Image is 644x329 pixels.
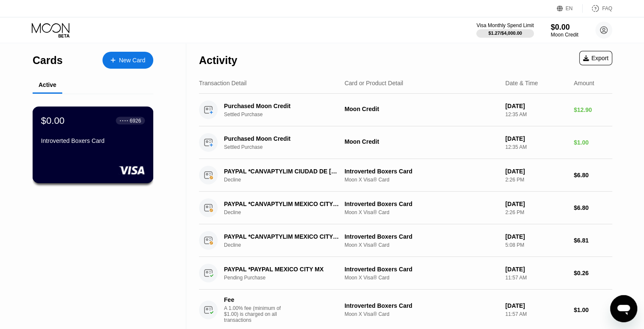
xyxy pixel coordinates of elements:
div: $0.26 [574,270,612,276]
div: EN [557,4,583,13]
div: [DATE] [505,103,567,109]
div: 11:57 AM [505,275,567,281]
div: [DATE] [505,168,567,175]
div: Activity [199,54,237,67]
div: Moon X Visa® Card [345,209,499,215]
div: Purchased Moon Credit [224,103,340,109]
div: Moon X Visa® Card [345,275,499,281]
div: $0.00 [551,23,578,32]
div: PAYPAL *CANVAPTYLIM MEXICO CITY MX [224,233,340,240]
div: New Card [102,52,153,69]
div: $0.00 [41,115,65,126]
div: 2:26 PM [505,177,567,183]
div: Moon Credit [551,32,578,38]
div: Moon Credit [345,138,499,145]
div: Pending Purchase [224,275,349,281]
div: $1.00 [574,139,612,146]
iframe: Button to launch messaging window [610,295,637,322]
div: Visa Monthly Spend Limit [476,22,533,28]
div: Active [39,81,56,88]
div: Export [579,51,612,65]
div: Settled Purchase [224,112,349,117]
div: Introverted Boxers Card [41,137,145,144]
div: PAYPAL *CANVAPTYLIM MEXICO CITY MXDeclineIntroverted Boxers CardMoon X Visa® Card[DATE]2:26 PM$6.80 [199,192,612,224]
div: Moon Credit [345,106,499,112]
div: Moon X Visa® Card [345,177,499,183]
div: 12:35 AM [505,112,567,117]
div: $6.80 [574,172,612,178]
div: 12:35 AM [505,144,567,150]
div: Moon X Visa® Card [345,242,499,248]
div: PAYPAL *CANVAPTYLIM MEXICO CITY MXDeclineIntroverted Boxers CardMoon X Visa® Card[DATE]5:08 PM$6.81 [199,224,612,257]
div: $1.00 [574,307,612,313]
div: 2:26 PM [505,209,567,215]
div: [DATE] [505,266,567,273]
div: [DATE] [505,201,567,207]
div: Transaction Detail [199,80,246,86]
div: Introverted Boxers Card [345,233,499,240]
div: $0.00● ● ● ●6926Introverted Boxers Card [33,107,153,183]
div: PAYPAL *PAYPAL MEXICO CITY MX [224,266,340,273]
div: 5:08 PM [505,242,567,248]
div: $6.81 [574,237,612,244]
div: Introverted Boxers Card [345,201,499,207]
div: $12.90 [574,106,612,113]
div: Purchased Moon CreditSettled PurchaseMoon Credit[DATE]12:35 AM$1.00 [199,126,612,159]
div: ● ● ● ● [120,119,128,122]
div: PAYPAL *CANVAPTYLIM CIUDAD DE [GEOGRAPHIC_DATA]DeclineIntroverted Boxers CardMoon X Visa® Card[DA... [199,159,612,192]
div: New Card [119,57,145,64]
div: Purchased Moon Credit [224,135,340,142]
div: 6926 [130,117,141,123]
div: 11:57 AM [505,311,567,317]
div: Purchased Moon CreditSettled PurchaseMoon Credit[DATE]12:35 AM$12.90 [199,94,612,126]
div: Decline [224,242,349,248]
div: Settled Purchase [224,144,349,150]
div: [DATE] [505,135,567,142]
div: $1.27 / $4,000.00 [488,31,522,36]
div: PAYPAL *PAYPAL MEXICO CITY MXPending PurchaseIntroverted Boxers CardMoon X Visa® Card[DATE]11:57 ... [199,257,612,290]
div: PAYPAL *CANVAPTYLIM CIUDAD DE [GEOGRAPHIC_DATA] [224,168,340,175]
div: EN [566,6,573,11]
div: Cards [33,54,63,67]
div: Moon X Visa® Card [345,311,499,317]
div: PAYPAL *CANVAPTYLIM MEXICO CITY MX [224,201,340,207]
div: FAQ [583,4,612,13]
div: Introverted Boxers Card [345,168,499,175]
div: Introverted Boxers Card [345,266,499,273]
div: Amount [574,80,594,86]
div: Decline [224,209,349,215]
div: [DATE] [505,233,567,240]
div: Decline [224,177,349,183]
div: $0.00Moon Credit [551,23,578,38]
div: A 1.00% fee (minimum of $1.00) is charged on all transactions [224,305,287,323]
div: [DATE] [505,302,567,309]
div: Card or Product Detail [345,80,404,86]
div: FAQ [602,6,612,11]
div: Export [583,55,608,61]
div: $6.80 [574,204,612,211]
div: Visa Monthly Spend Limit$1.27/$4,000.00 [476,22,533,38]
div: Introverted Boxers Card [345,302,499,309]
div: Date & Time [505,80,538,86]
div: Fee [224,296,283,303]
